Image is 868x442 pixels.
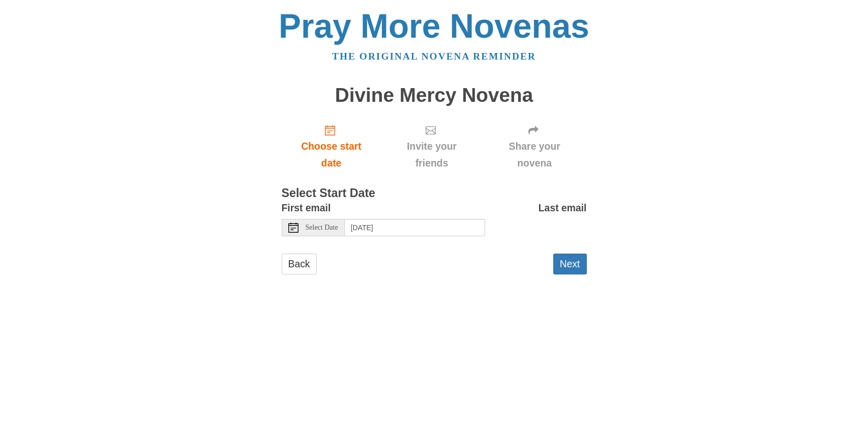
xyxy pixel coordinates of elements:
[332,51,536,62] a: The original novena reminder
[391,138,472,172] span: Invite your friends
[306,224,338,231] span: Select Date
[493,138,577,172] span: Share your novena
[282,187,587,200] h3: Select Start Date
[279,7,589,45] a: Pray More Novenas
[381,116,482,177] div: Click "Next" to confirm your start date first.
[282,116,381,177] a: Choose start date
[282,254,317,274] a: Back
[292,138,371,172] span: Choose start date
[282,85,587,106] h1: Divine Mercy Novena
[538,200,587,216] label: Last email
[282,200,331,216] label: First email
[553,254,587,274] button: Next
[483,116,587,177] div: Click "Next" to confirm your start date first.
